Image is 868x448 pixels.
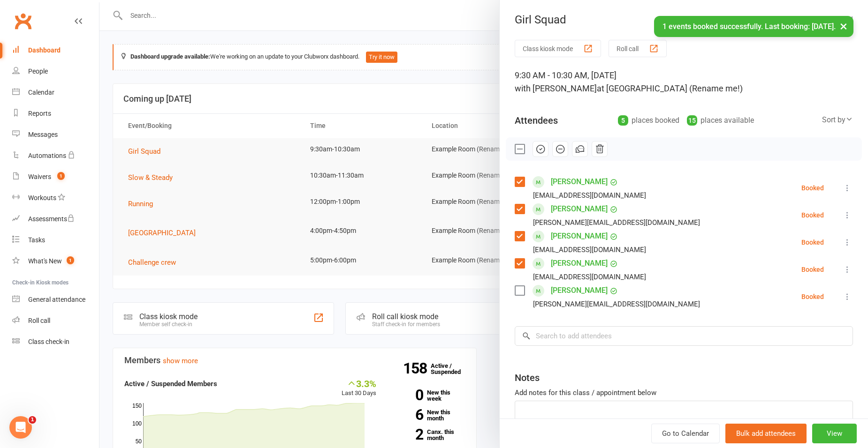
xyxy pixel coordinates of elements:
[28,152,66,159] div: Automations
[551,229,608,244] a: [PERSON_NAME]
[12,103,99,124] a: Reports
[597,83,743,93] span: at [GEOGRAPHIC_DATA] (Rename me!)
[12,61,99,82] a: People
[12,145,99,166] a: Automations
[801,293,824,300] div: Booked
[551,283,608,298] a: [PERSON_NAME]
[835,16,852,36] button: ×
[551,202,608,217] a: [PERSON_NAME]
[533,189,646,202] div: [EMAIL_ADDRESS][DOMAIN_NAME]
[500,13,868,26] div: Girl Squad
[533,217,700,229] div: [PERSON_NAME][EMAIL_ADDRESS][DOMAIN_NAME]
[12,82,99,103] a: Calendar
[57,172,65,180] span: 1
[515,326,853,346] input: Search to add attendees
[28,296,85,303] div: General attendance
[28,173,51,180] div: Waivers
[12,331,99,352] a: Class kiosk mode
[687,115,697,126] div: 15
[28,67,48,75] div: People
[687,114,754,127] div: places available
[28,257,62,265] div: What's New
[551,174,608,189] a: [PERSON_NAME]
[28,110,51,117] div: Reports
[12,187,99,209] a: Workouts
[28,89,54,96] div: Calendar
[11,9,35,33] a: Clubworx
[28,338,69,345] div: Class check-in
[515,40,601,57] button: Class kiosk mode
[12,289,99,310] a: General attendance kiosk mode
[515,387,853,398] div: Add notes for this class / appointment below
[28,194,56,202] div: Workouts
[725,424,807,443] button: Bulk add attendees
[533,244,646,256] div: [EMAIL_ADDRESS][DOMAIN_NAME]
[515,114,558,127] div: Attendees
[12,124,99,145] a: Messages
[12,166,99,187] a: Waivers 1
[28,131,58,138] div: Messages
[12,209,99,230] a: Assessments
[9,416,32,439] iframe: Intercom live chat
[28,46,61,54] div: Dashboard
[533,271,646,283] div: [EMAIL_ADDRESS][DOMAIN_NAME]
[651,424,720,443] a: Go to Calendar
[12,230,99,251] a: Tasks
[29,416,36,424] span: 1
[67,256,74,264] span: 1
[12,40,99,61] a: Dashboard
[812,424,857,443] button: View
[28,215,75,223] div: Assessments
[12,310,99,331] a: Roll call
[654,16,853,37] div: 1 events booked successfully. Last booking: [DATE].
[28,317,50,324] div: Roll call
[801,239,824,246] div: Booked
[609,40,667,57] button: Roll call
[801,266,824,273] div: Booked
[801,212,824,218] div: Booked
[12,251,99,272] a: What's New1
[515,371,540,384] div: Notes
[801,185,824,191] div: Booked
[618,115,628,126] div: 5
[551,256,608,271] a: [PERSON_NAME]
[515,83,597,93] span: with [PERSON_NAME]
[822,114,853,126] div: Sort by
[533,298,700,310] div: [PERSON_NAME][EMAIL_ADDRESS][DOMAIN_NAME]
[515,69,853,95] div: 9:30 AM - 10:30 AM, [DATE]
[28,236,45,244] div: Tasks
[618,114,679,127] div: places booked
